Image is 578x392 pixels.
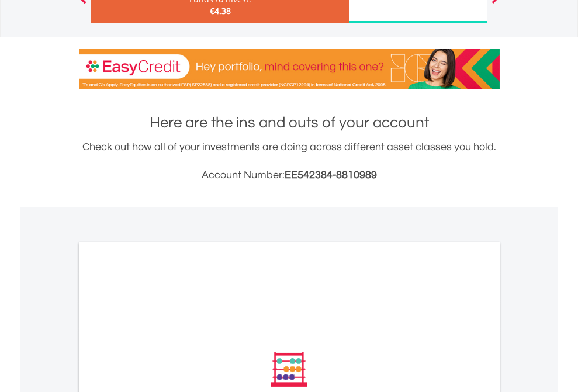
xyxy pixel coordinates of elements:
[79,139,500,183] div: Check out how all of your investments are doing across different asset classes you hold.
[210,5,231,16] span: €4.38
[79,49,500,89] img: EasyCredit Promotion Banner
[79,112,500,133] h1: Here are the ins and outs of your account
[285,169,377,181] span: EE542384-8810989
[79,167,500,183] h3: Account Number:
